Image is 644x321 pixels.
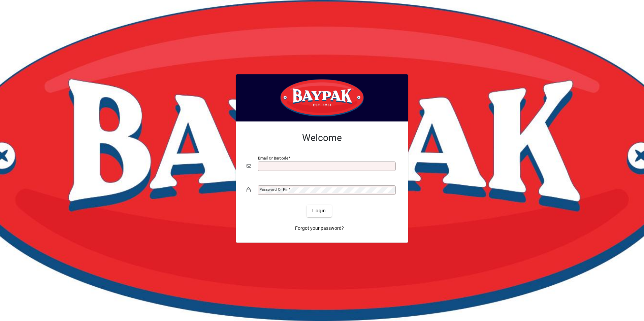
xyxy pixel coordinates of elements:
button: Login [307,205,331,217]
mat-label: Email or Barcode [258,155,288,160]
mat-label: Password or Pin [259,187,288,192]
h2: Welcome [247,132,397,144]
span: Login [312,207,326,214]
span: Forgot your password? [295,225,344,232]
a: Forgot your password? [292,222,347,235]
